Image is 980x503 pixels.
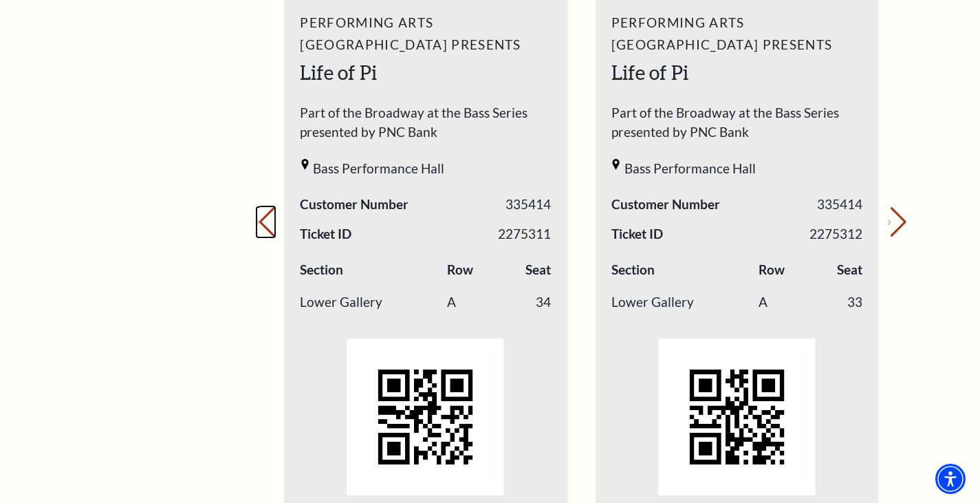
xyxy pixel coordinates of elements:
td: A [759,286,817,319]
button: Next slide [888,207,906,237]
span: Customer Number [611,195,720,215]
span: 2275311 [498,224,551,244]
span: Part of the Broadway at the Bass Series presented by PNC Bank [611,103,862,149]
span: Ticket ID [611,224,663,244]
span: Bass Performance Hall [313,159,444,179]
h2: Life of Pi [300,59,551,87]
td: 33 [817,286,862,319]
span: Customer Number [300,195,409,215]
label: Seat [525,260,551,280]
span: 335414 [817,195,862,215]
td: Lower Gallery [611,286,759,319]
td: A [447,286,505,319]
label: Row [447,260,473,280]
label: Section [611,260,655,280]
span: 335414 [505,195,551,215]
span: Performing Arts [GEOGRAPHIC_DATA] Presents [300,12,551,56]
div: Accessibility Menu [935,464,966,494]
h2: Life of Pi [611,59,862,87]
span: Part of the Broadway at the Bass Series presented by PNC Bank [300,103,551,149]
label: Row [759,260,785,280]
td: Lower Gallery [300,286,447,319]
label: Seat [837,260,862,280]
td: 34 [505,286,551,319]
label: Section [300,260,343,280]
span: Bass Performance Hall [624,159,756,179]
button: Previous slide [257,207,275,237]
span: Performing Arts [GEOGRAPHIC_DATA] Presents [611,12,862,56]
span: Ticket ID [300,224,351,244]
span: 2275312 [809,224,862,244]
